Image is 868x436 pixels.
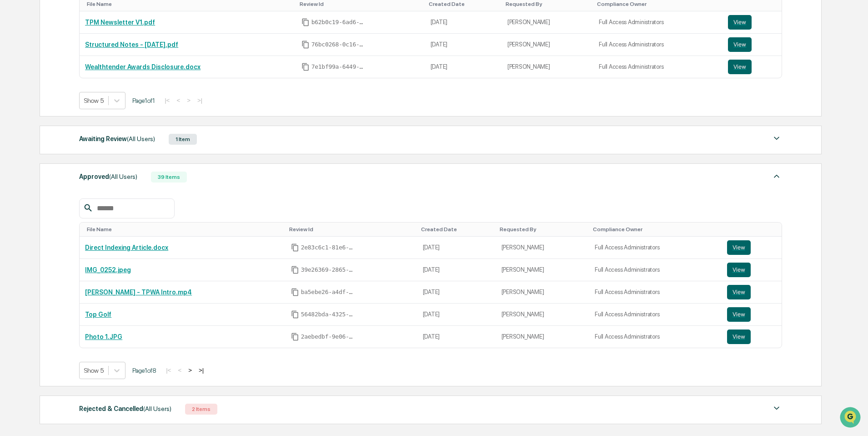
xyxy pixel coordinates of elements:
[9,133,16,140] div: 🔎
[593,226,717,233] div: Toggle SortBy
[186,366,195,374] button: >
[301,41,310,49] span: Copy Id
[417,237,496,259] td: [DATE]
[155,72,166,83] button: Start new chat
[291,333,299,341] span: Copy Id
[417,281,496,304] td: [DATE]
[417,326,496,348] td: [DATE]
[727,307,777,322] a: View
[727,307,751,322] button: View
[174,96,183,104] button: <
[85,41,178,48] a: Structured Notes - [DATE].pdf
[727,240,777,255] a: View
[727,240,751,255] button: View
[18,132,57,141] span: Data Lookup
[311,19,366,26] span: b62b0c19-6ad6-40e6-8aeb-64785189a24c
[109,173,137,180] span: (All Users)
[771,403,782,414] img: caret
[301,18,310,26] span: Copy Id
[593,11,722,34] td: Full Access Administrators
[727,330,777,344] a: View
[496,237,590,259] td: [PERSON_NAME]
[127,135,155,142] span: (All Users)
[589,237,721,259] td: Full Access Administrators
[291,266,299,274] span: Copy Id
[185,404,217,415] div: 2 Items
[163,366,174,374] button: |<
[9,116,16,123] div: 🖐️
[502,56,593,78] td: [PERSON_NAME]
[75,115,113,124] span: Attestations
[85,333,122,340] a: Photo 1.JPG
[85,19,155,26] a: TPM Newsletter V1.pdf
[289,226,414,233] div: Toggle SortBy
[85,266,131,274] a: IMG_0252.jpeg
[729,226,778,233] div: Toggle SortBy
[593,34,722,56] td: Full Access Administrators
[87,1,292,7] div: Toggle SortBy
[502,34,593,56] td: [PERSON_NAME]
[496,281,590,304] td: [PERSON_NAME]
[506,1,590,7] div: Toggle SortBy
[589,326,721,348] td: Full Access Administrators
[90,154,110,161] span: Pylon
[9,19,166,34] p: How can we help?
[85,63,201,71] a: Wealthtender Awards Disclosure.docx
[496,304,590,326] td: [PERSON_NAME]
[728,37,776,52] a: View
[62,111,116,127] a: 🗄️Attestations
[496,259,590,281] td: [PERSON_NAME]
[132,97,155,104] span: Page 1 of 1
[132,367,156,374] span: Page 1 of 8
[79,403,171,415] div: Rejected & Cancelled
[300,1,421,7] div: Toggle SortBy
[31,70,149,79] div: Start new chat
[589,281,721,304] td: Full Access Administrators
[727,285,751,299] button: View
[311,63,366,71] span: 7e1bf99a-6449-45c3-8181-c0e5f5f3b389
[66,116,73,123] div: 🗄️
[18,115,59,124] span: Preclearance
[301,63,310,71] span: Copy Id
[85,289,192,296] a: [PERSON_NAME] - TPWA Intro.mp4
[195,96,205,104] button: >|
[728,37,752,52] button: View
[728,60,752,74] button: View
[728,15,752,30] button: View
[87,226,282,233] div: Toggle SortBy
[311,41,366,48] span: 76bc0268-0c16-4ddb-b54e-a2884c5893c1
[502,11,593,34] td: [PERSON_NAME]
[301,289,356,296] span: ba5ebe26-a4df-4f14-a110-855221f9772f
[730,1,778,7] div: Toggle SortBy
[196,366,206,374] button: >|
[500,226,586,233] div: Toggle SortBy
[839,406,863,431] iframe: Open customer support
[425,56,502,78] td: [DATE]
[728,60,776,74] a: View
[79,133,155,145] div: Awaiting Review
[301,266,356,274] span: 39e26369-2865-48ce-84c2-a4527e1f8eb0
[143,405,171,412] span: (All Users)
[301,311,356,318] span: 56482bda-4325-49e7-a32b-01abb9eb6908
[589,259,721,281] td: Full Access Administrators
[31,79,115,86] div: We're available if you need us!
[496,326,590,348] td: [PERSON_NAME]
[589,304,721,326] td: Full Access Administrators
[291,243,299,252] span: Copy Id
[85,244,168,251] a: Direct Indexing Article.docx
[184,96,193,104] button: >
[597,1,719,7] div: Toggle SortBy
[593,56,722,78] td: Full Access Administrators
[291,310,299,319] span: Copy Id
[301,244,356,251] span: 2e83c6c1-81e6-423e-a0e9-6d34064668fb
[5,111,62,127] a: 🖐️Preclearance
[162,96,172,104] button: |<
[301,333,356,340] span: 2aebedbf-9e06-42b8-bf75-e45e7d0e79f2
[728,15,776,30] a: View
[175,366,184,374] button: <
[727,263,777,277] a: View
[417,259,496,281] td: [DATE]
[425,11,502,34] td: [DATE]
